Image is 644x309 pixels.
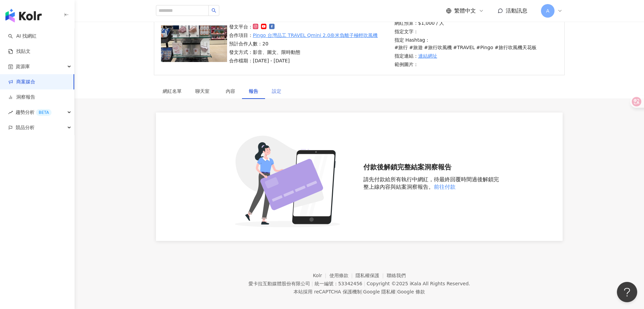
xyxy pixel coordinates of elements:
[617,282,637,302] iframe: Help Scout Beacon - Open
[16,105,52,120] span: 趨勢分析
[313,273,329,278] a: Kolr
[395,44,408,51] p: #旅行
[410,281,421,286] a: iKala
[272,87,281,95] div: 設定
[16,59,30,74] span: 資源庫
[364,281,365,286] span: |
[294,288,425,296] span: 本站採用 reCAPTCHA 保護機制
[315,281,362,286] div: 統一編號：53342456
[229,32,378,39] p: 合作項目：
[546,7,549,15] span: A
[5,9,42,22] img: logo
[8,94,35,101] a: 洞察報告
[8,33,37,40] a: searchAI 找網紅
[434,184,456,190] a: 前往付款
[362,289,363,294] span: |
[356,273,387,278] a: 隱私權保護
[8,79,35,85] a: 商案媒合
[395,19,556,27] p: 網紅預算：$1,000 / 人
[506,7,527,14] span: 活動訊息
[409,44,423,51] p: #旅遊
[311,281,313,286] span: |
[387,273,406,278] a: 聯絡我們
[212,8,216,13] span: search
[396,289,397,294] span: |
[195,89,212,94] span: 聊天室
[367,281,470,286] div: Copyright © 2025 All Rights Reserved.
[395,61,556,68] p: 範例圖片：
[163,87,182,95] div: 網紅名單
[418,52,437,60] a: 連結網址
[363,162,499,172] div: 付款後解鎖完整結案洞察報告
[8,48,31,55] a: 找貼文
[220,126,355,227] img: Unlock Reporting
[453,44,475,51] p: #TRAVEL
[229,23,378,30] p: 發文平台：
[36,109,52,116] div: BETA
[8,110,13,115] span: rise
[253,32,378,39] a: Pingo 台灣品工 TRAVEL Qmini 2.0奈米負離子極輕吹風機
[249,87,258,95] div: 報告
[363,289,396,294] a: Google 隱私權
[454,7,476,15] span: 繁體中文
[229,57,378,64] p: 合作檔期：[DATE] - [DATE]
[397,289,425,294] a: Google 條款
[495,44,537,51] p: #旅行吹風機天花板
[329,273,356,278] a: 使用條款
[424,44,452,51] p: #旅行吹風機
[229,48,378,56] p: 發文方式：影音、圖文、限時動態
[395,28,556,35] p: 指定文字：
[16,120,35,135] span: 競品分析
[226,87,235,95] div: 內容
[395,36,556,51] p: 指定 Hashtag：
[363,176,499,191] div: 請先付款給所有執行中網紅，待最終回覆時間過後解鎖完整上線內容與結案洞察報告。
[395,52,556,60] p: 指定連結：
[229,40,378,47] p: 預計合作人數：20
[476,44,493,51] p: #Pingo
[248,281,310,286] div: 愛卡拉互動媒體股份有限公司
[161,25,227,62] img: Pingo 台灣品工 TRAVEL Qmini 2.0奈米負離子極輕吹風機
